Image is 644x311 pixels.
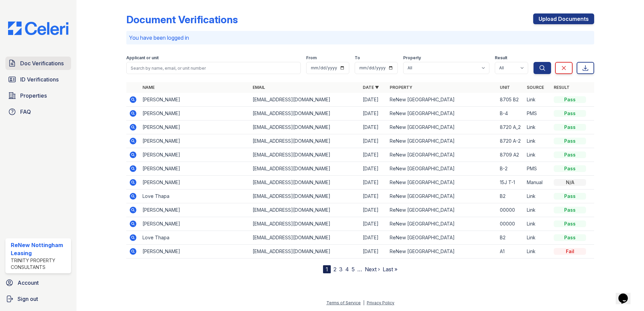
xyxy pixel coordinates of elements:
[497,107,524,120] td: B-4
[250,120,360,134] td: [EMAIL_ADDRESS][DOMAIN_NAME]
[554,96,586,103] div: Pass
[360,217,387,231] td: [DATE]
[126,13,238,26] div: Document Verifications
[140,245,250,258] td: [PERSON_NAME]
[524,231,551,245] td: Link
[554,110,586,117] div: Pass
[11,241,68,257] div: ReNew Nottingham Leasing
[524,93,551,107] td: Link
[250,203,360,217] td: [EMAIL_ADDRESS][DOMAIN_NAME]
[250,217,360,231] td: [EMAIL_ADDRESS][DOMAIN_NAME]
[365,266,380,273] a: Next ›
[352,266,355,273] a: 5
[360,120,387,134] td: [DATE]
[367,300,394,305] a: Privacy Policy
[497,93,524,107] td: 8705 B2
[333,266,336,273] a: 2
[363,300,364,305] div: |
[554,220,586,227] div: Pass
[140,189,250,203] td: Love Thapa
[20,75,59,83] span: ID Verifications
[554,124,586,131] div: Pass
[497,245,524,258] td: A1
[524,176,551,189] td: Manual
[387,245,497,258] td: ReNew [GEOGRAPHIC_DATA]
[140,162,250,176] td: [PERSON_NAME]
[524,217,551,231] td: Link
[554,179,586,186] div: N/A
[387,231,497,245] td: ReNew [GEOGRAPHIC_DATA]
[250,176,360,189] td: [EMAIL_ADDRESS][DOMAIN_NAME]
[323,265,331,273] div: 1
[554,151,586,158] div: Pass
[524,162,551,176] td: PMS
[250,245,360,258] td: [EMAIL_ADDRESS][DOMAIN_NAME]
[363,85,379,90] a: Date ▼
[20,92,47,100] span: Properties
[554,138,586,144] div: Pass
[250,162,360,176] td: [EMAIL_ADDRESS][DOMAIN_NAME]
[5,73,71,86] a: ID Verifications
[20,108,31,116] span: FAQ
[497,134,524,148] td: 8720 A-2
[360,107,387,120] td: [DATE]
[129,34,591,42] p: You have been logged in
[11,257,68,271] div: Trinity Property Consultants
[497,189,524,203] td: B2
[326,300,361,305] a: Terms of Service
[357,265,362,273] span: …
[616,284,637,304] iframe: chat widget
[554,207,586,213] div: Pass
[497,231,524,245] td: B2
[126,62,301,74] input: Search by name, email, or unit number
[360,134,387,148] td: [DATE]
[390,85,412,90] a: Property
[524,107,551,120] td: PMS
[5,105,71,118] a: FAQ
[140,148,250,162] td: [PERSON_NAME]
[140,107,250,120] td: [PERSON_NAME]
[140,134,250,148] td: [PERSON_NAME]
[387,176,497,189] td: ReNew [GEOGRAPHIC_DATA]
[360,93,387,107] td: [DATE]
[339,266,343,273] a: 3
[360,245,387,258] td: [DATE]
[554,234,586,241] div: Pass
[250,189,360,203] td: [EMAIL_ADDRESS][DOMAIN_NAME]
[142,85,155,90] a: Name
[140,93,250,107] td: [PERSON_NAME]
[345,266,349,273] a: 4
[3,276,74,289] a: Account
[5,57,71,70] a: Doc Verifications
[500,85,510,90] a: Unit
[387,217,497,231] td: ReNew [GEOGRAPHIC_DATA]
[524,148,551,162] td: Link
[497,217,524,231] td: 00000
[524,134,551,148] td: Link
[387,189,497,203] td: ReNew [GEOGRAPHIC_DATA]
[387,107,497,120] td: ReNew [GEOGRAPHIC_DATA]
[250,134,360,148] td: [EMAIL_ADDRESS][DOMAIN_NAME]
[554,248,586,255] div: Fail
[360,176,387,189] td: [DATE]
[3,292,74,306] button: Sign out
[387,120,497,134] td: ReNew [GEOGRAPHIC_DATA]
[360,231,387,245] td: [DATE]
[527,85,544,90] a: Source
[497,148,524,162] td: 8709 A2
[355,55,360,61] label: To
[250,231,360,245] td: [EMAIL_ADDRESS][DOMAIN_NAME]
[387,134,497,148] td: ReNew [GEOGRAPHIC_DATA]
[253,85,265,90] a: Email
[524,120,551,134] td: Link
[140,217,250,231] td: [PERSON_NAME]
[524,245,551,258] td: Link
[554,85,570,90] a: Result
[20,59,64,67] span: Doc Verifications
[387,148,497,162] td: ReNew [GEOGRAPHIC_DATA]
[383,266,397,273] a: Last »
[306,55,317,61] label: From
[387,162,497,176] td: ReNew [GEOGRAPHIC_DATA]
[360,148,387,162] td: [DATE]
[126,55,159,61] label: Applicant or unit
